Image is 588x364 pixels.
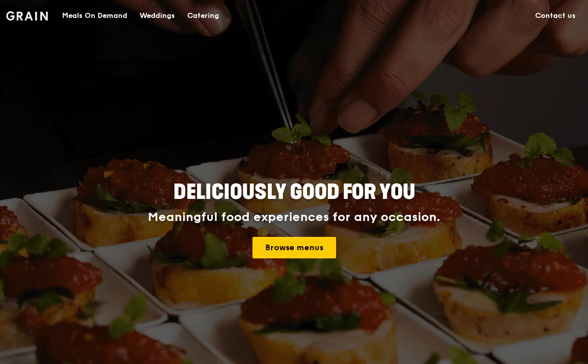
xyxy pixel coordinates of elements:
[133,1,181,31] a: Weddings
[181,1,225,31] a: Catering
[529,1,582,31] a: Contact us
[109,210,479,225] div: Meaningful food experiences for any occasion.
[62,1,127,31] div: Meals On Demand
[173,180,415,205] span: Deliciously good for you
[6,11,48,21] img: Grain
[252,237,336,258] a: Browse menus
[140,1,175,31] div: Weddings
[187,1,219,31] div: Catering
